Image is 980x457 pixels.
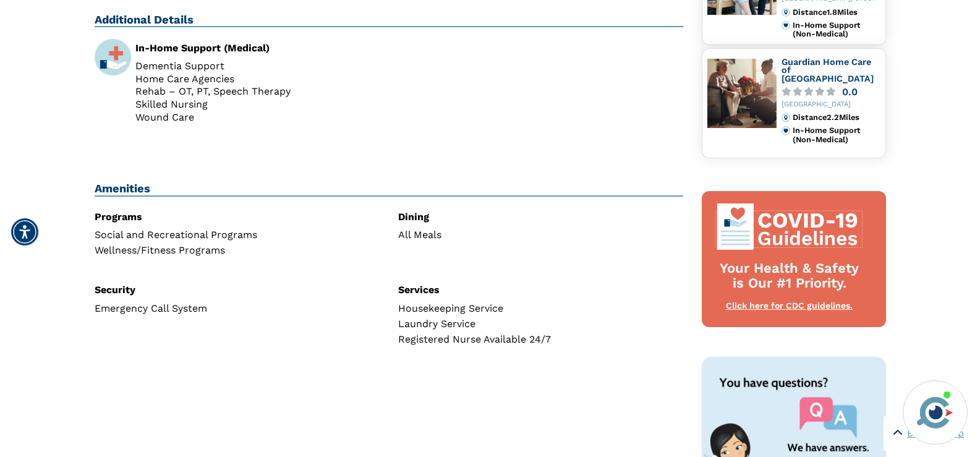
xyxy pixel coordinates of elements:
[135,61,380,71] li: Dementia Support
[782,101,880,109] div: [GEOGRAPHIC_DATA]
[95,13,684,28] h2: Additional Details
[95,285,380,295] div: Security
[782,21,790,30] img: primary.svg
[782,126,790,135] img: primary.svg
[907,426,964,441] span: Back to Top
[398,230,683,240] div: All Meals
[714,203,865,249] img: covid-top-default.svg
[135,113,380,122] li: Wound Care
[782,87,880,96] a: 0.0
[793,8,880,17] div: Distance 1.8 Miles
[793,21,880,39] div: In-Home Support (Non-Medical)
[398,212,683,222] div: Dining
[914,391,956,434] img: avatar
[735,204,968,373] iframe: iframe
[135,100,380,109] li: Skilled Nursing
[135,43,380,53] div: In-Home Support (Medical)
[135,87,380,96] li: Rehab – OT, PT, Speech Therapy
[842,87,858,96] div: 0.0
[135,74,380,84] li: Home Care Agencies
[95,304,380,314] div: Emergency Call System
[95,246,380,255] div: Wellness/Fitness Programs
[398,335,683,344] div: Registered Nurse Available 24/7
[95,230,380,240] div: Social and Recreational Programs
[95,212,380,222] div: Programs
[11,218,38,246] div: Accessibility Menu
[95,182,684,197] h2: Amenities
[782,8,790,17] img: distance.svg
[398,304,683,314] div: Housekeeping Service
[793,113,880,122] div: Distance 2.2 Miles
[782,113,790,122] img: distance.svg
[714,300,865,312] div: Click here for CDC guidelines.
[793,126,880,144] div: In-Home Support (Non-Medical)
[714,261,865,292] div: Your Health & Safety is Our #1 Priority.
[782,57,874,83] a: Guardian Home Care of [GEOGRAPHIC_DATA]
[398,319,683,329] div: Laundry Service
[398,285,683,295] div: Services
